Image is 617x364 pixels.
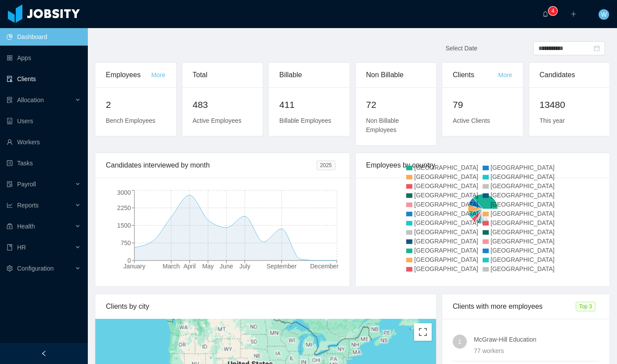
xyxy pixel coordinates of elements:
[570,11,577,17] i: icon: plus
[491,192,555,199] span: [GEOGRAPHIC_DATA]
[202,263,213,270] tspan: May
[414,201,478,208] span: [GEOGRAPHIC_DATA]
[127,257,131,264] tspan: 0
[540,117,565,124] span: This year
[317,161,336,170] span: 2025
[7,265,13,271] i: icon: setting
[366,117,399,133] span: Non Billable Employees
[7,244,13,250] i: icon: book
[106,98,166,112] h2: 2
[184,263,196,270] tspan: April
[17,244,26,251] span: HR
[152,71,166,79] a: More
[491,219,555,226] span: [GEOGRAPHIC_DATA]
[491,256,555,263] span: [GEOGRAPHIC_DATA]
[491,238,555,245] span: [GEOGRAPHIC_DATA]
[279,98,339,112] h2: 411
[7,70,81,88] a: icon: auditClients
[491,164,555,171] span: [GEOGRAPHIC_DATA]
[414,182,478,189] span: [GEOGRAPHIC_DATA]
[366,98,426,112] h2: 72
[453,294,576,319] div: Clients with more employees
[193,98,253,112] h2: 483
[594,45,600,51] i: icon: calendar
[552,7,555,15] p: 4
[540,63,599,87] div: Candidates
[414,192,478,199] span: [GEOGRAPHIC_DATA]
[106,153,317,178] div: Candidates interviewed by month
[366,153,599,178] div: Employees by country
[117,222,131,229] tspan: 1500
[193,117,242,124] span: Active Employees
[17,265,54,272] span: Configuration
[17,202,39,209] span: Reports
[474,335,599,344] h4: McGraw-Hill Education
[106,294,426,319] div: Clients by city
[220,263,233,270] tspan: June
[17,96,44,103] span: Allocation
[453,98,512,112] h2: 79
[7,181,13,187] i: icon: file-protect
[7,202,13,208] i: icon: line-chart
[7,154,81,172] a: icon: profileTasks
[453,63,498,87] div: Clients
[414,265,478,272] span: [GEOGRAPHIC_DATA]
[414,164,478,171] span: [GEOGRAPHIC_DATA]
[17,223,35,230] span: Health
[491,265,555,272] span: [GEOGRAPHIC_DATA]
[498,71,512,79] a: More
[7,112,81,130] a: icon: robotUsers
[7,223,13,229] i: icon: medicine-box
[491,201,555,208] span: [GEOGRAPHIC_DATA]
[601,9,606,20] span: W
[414,228,478,236] span: [GEOGRAPHIC_DATA]
[491,182,555,189] span: [GEOGRAPHIC_DATA]
[491,228,555,236] span: [GEOGRAPHIC_DATA]
[106,117,155,124] span: Bench Employees
[193,63,253,87] div: Total
[414,247,478,254] span: [GEOGRAPHIC_DATA]
[414,323,432,341] button: Toggle fullscreen view
[117,189,131,196] tspan: 3000
[239,263,250,270] tspan: July
[366,63,426,87] div: Non Billable
[279,63,339,87] div: Billable
[414,219,478,226] span: [GEOGRAPHIC_DATA]
[453,117,490,124] span: Active Clients
[121,239,131,246] tspan: 750
[458,335,462,349] span: 1
[17,181,36,188] span: Payroll
[7,28,81,46] a: icon: pie-chartDashboard
[117,204,131,211] tspan: 2250
[7,97,13,103] i: icon: solution
[279,117,331,124] span: Billable Employees
[106,63,152,87] div: Employees
[162,263,180,270] tspan: March
[491,247,555,254] span: [GEOGRAPHIC_DATA]
[542,11,548,17] i: icon: bell
[414,238,478,245] span: [GEOGRAPHIC_DATA]
[491,210,555,217] span: [GEOGRAPHIC_DATA]
[123,263,145,270] tspan: January
[414,173,478,180] span: [GEOGRAPHIC_DATA]
[474,346,599,356] div: 77 workers
[446,45,477,52] span: Select Date
[540,98,599,112] h2: 13480
[414,210,478,217] span: [GEOGRAPHIC_DATA]
[267,263,297,270] tspan: September
[491,173,555,180] span: [GEOGRAPHIC_DATA]
[548,7,557,15] sup: 4
[576,302,595,311] span: Top 3
[310,263,339,270] tspan: December
[7,133,81,151] a: icon: userWorkers
[414,256,478,263] span: [GEOGRAPHIC_DATA]
[7,49,81,67] a: icon: appstoreApps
